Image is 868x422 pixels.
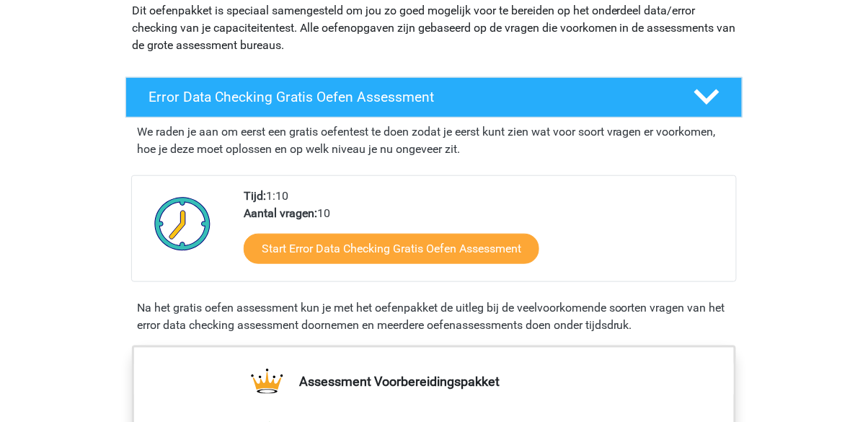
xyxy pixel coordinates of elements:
[120,77,748,118] a: Error Data Checking Gratis Oefen Assessment
[244,189,266,203] b: Tijd:
[244,234,539,264] a: Start Error Data Checking Gratis Oefen Assessment
[149,89,670,105] h4: Error Data Checking Gratis Oefen Assessment
[233,188,735,281] div: 1:10 10
[244,206,317,220] b: Aantal vragen:
[132,2,736,54] p: Dit oefenpakket is speciaal samengesteld om jou zo goed mogelijk voor te bereiden op het onderdee...
[146,188,219,260] img: Klok
[137,123,731,158] p: We raden je aan om eerst een gratis oefentest te doen zodat je eerst kunt zien wat voor soort vra...
[131,299,737,334] div: Na het gratis oefen assessment kun je met het oefenpakket de uitleg bij de veelvoorkomende soorte...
